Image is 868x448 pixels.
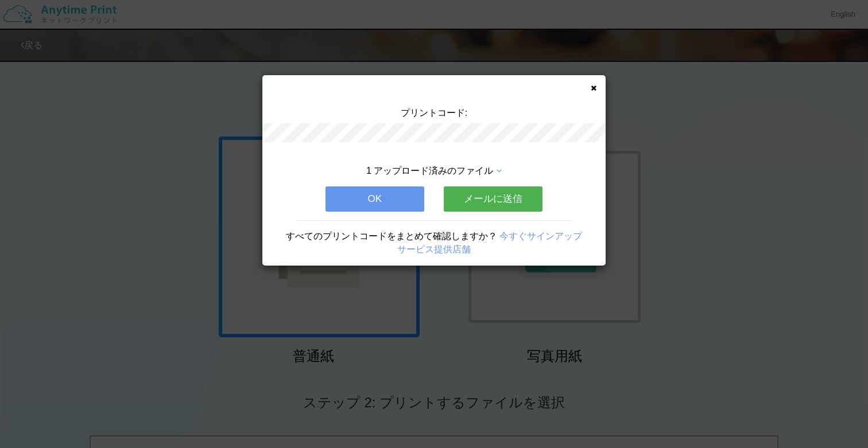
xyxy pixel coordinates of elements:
[325,186,424,212] button: OK
[401,108,467,118] span: プリントコード:
[286,231,497,241] span: すべてのプリントコードをまとめて確認しますか？
[499,231,582,241] a: 今すぐサインアップ
[397,244,471,254] a: サービス提供店舗
[444,186,542,212] button: メールに送信
[366,166,493,176] span: 1 アップロード済みのファイル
